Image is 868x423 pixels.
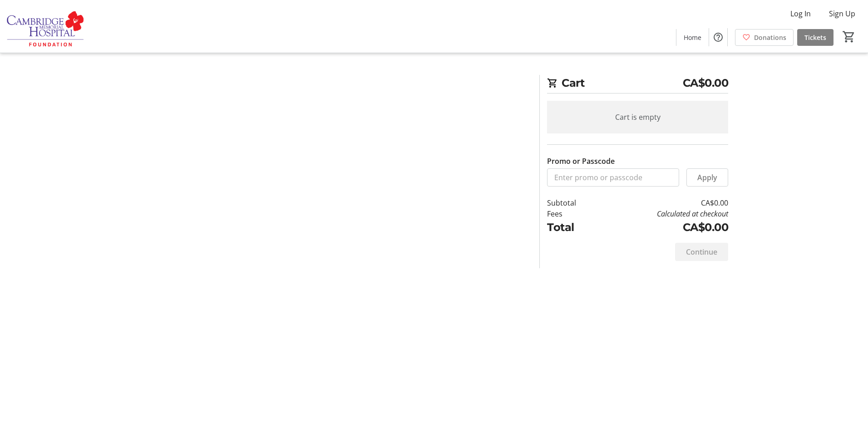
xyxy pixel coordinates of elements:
[754,33,786,42] span: Donations
[683,75,729,91] span: CA$0.00
[804,33,826,42] span: Tickets
[709,28,727,46] button: Help
[600,208,728,219] td: Calculated at checkout
[547,156,615,167] label: Promo or Passcode
[676,29,709,46] a: Home
[829,8,855,19] span: Sign Up
[790,8,811,19] span: Log In
[600,219,728,236] td: CA$0.00
[684,33,701,42] span: Home
[5,4,86,49] img: Cambridge Memorial Hospital Foundation's Logo
[735,29,794,46] a: Donations
[783,6,818,21] button: Log In
[547,208,600,219] td: Fees
[697,172,717,183] span: Apply
[841,29,857,45] button: Cart
[547,75,728,93] h2: Cart
[547,219,600,236] td: Total
[547,168,679,187] input: Enter promo or passcode
[686,168,728,187] button: Apply
[822,6,863,21] button: Sign Up
[600,197,728,208] td: CA$0.00
[547,197,600,208] td: Subtotal
[797,29,833,46] a: Tickets
[547,101,728,133] div: Cart is empty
